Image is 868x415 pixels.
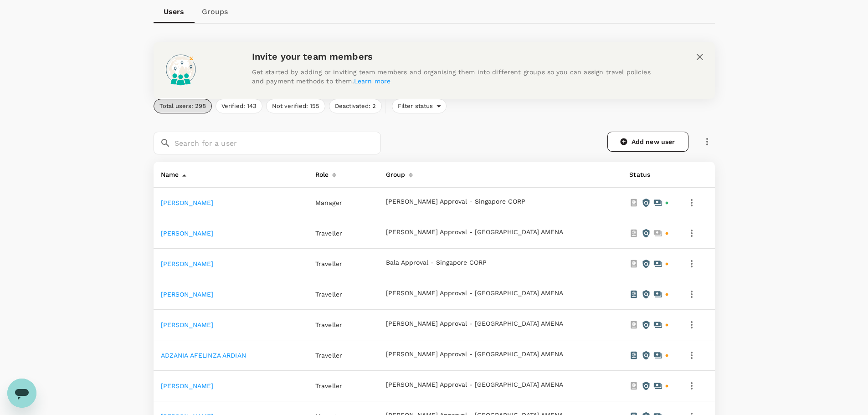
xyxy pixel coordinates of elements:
button: [PERSON_NAME] Approval - [GEOGRAPHIC_DATA] AMENA [386,351,563,358]
iframe: Button to launch messaging window [7,379,36,408]
a: Groups [195,1,236,23]
a: [PERSON_NAME] [161,230,214,237]
a: Add new user [607,132,688,152]
th: Status [622,162,677,188]
a: Learn more [354,77,391,85]
button: [PERSON_NAME] Approval - [GEOGRAPHIC_DATA] AMENA [386,290,563,297]
p: Get started by adding or inviting team members and organising them into different groups so you c... [252,67,662,86]
a: ADZANIA AFELINZA ARDIAN [161,352,246,359]
button: Verified: 143 [216,99,262,113]
span: Traveller [315,352,342,359]
span: Filter status [392,102,437,111]
button: Deactivated: 2 [329,99,382,113]
div: Role [312,165,329,180]
input: Search for a user [175,132,381,154]
span: Manager [315,199,342,206]
div: Filter status [392,99,447,113]
a: Users [154,1,195,23]
span: Traveller [315,260,342,267]
button: [PERSON_NAME] Approval - [GEOGRAPHIC_DATA] AMENA [386,381,563,389]
h6: Invite your team members [252,49,662,64]
div: Name [157,165,179,180]
span: Traveller [315,321,342,328]
button: Not verified: 155 [266,99,325,113]
button: [PERSON_NAME] Approval - Singapore CORP [386,198,525,205]
div: Group [382,165,406,180]
button: [PERSON_NAME] Approval - [GEOGRAPHIC_DATA] AMENA [386,320,563,328]
button: Total users: 298 [154,99,212,113]
span: Traveller [315,382,342,389]
a: [PERSON_NAME] [161,382,214,389]
span: Traveller [315,230,342,237]
span: Traveller [315,291,342,298]
button: Bala Approval - Singapore CORP [386,259,487,266]
a: [PERSON_NAME] [161,291,214,298]
a: [PERSON_NAME] [161,321,214,328]
a: [PERSON_NAME] [161,199,214,206]
button: close [692,49,708,65]
button: [PERSON_NAME] Approval - [GEOGRAPHIC_DATA] AMENA [386,229,563,236]
a: [PERSON_NAME] [161,260,214,267]
img: onboarding-banner [161,49,201,89]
